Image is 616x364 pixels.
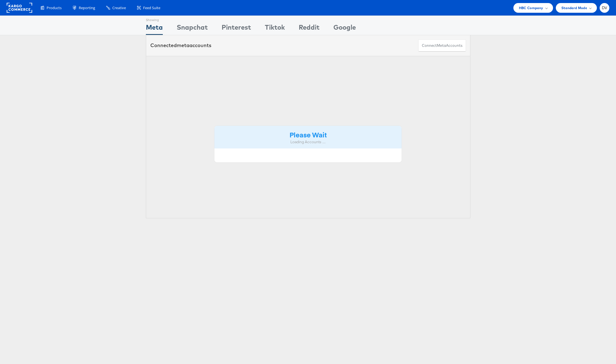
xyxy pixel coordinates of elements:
span: Reporting [79,5,95,11]
span: meta [177,42,189,48]
div: Loading Accounts .... [219,139,398,145]
div: Meta [146,22,163,35]
div: Tiktok [265,22,285,35]
span: Feed Suite [143,5,160,11]
span: Standard Mode [561,5,587,11]
span: DV [602,6,607,10]
div: Connected accounts [150,42,211,49]
div: Snapchat [177,22,208,35]
strong: Please Wait [290,130,327,139]
div: Showing [146,16,163,22]
span: meta [437,43,446,48]
div: Google [333,22,356,35]
span: Products [47,5,62,11]
span: Creative [112,5,126,11]
div: Reddit [299,22,320,35]
div: Pinterest [222,22,251,35]
span: HBC Company [519,5,543,11]
button: ConnectmetaAccounts [418,39,466,52]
